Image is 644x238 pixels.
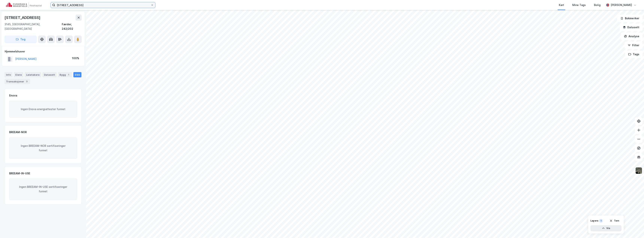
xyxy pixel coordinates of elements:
[55,2,151,8] input: Søk på adresse, matrikkel, gårdeiere, leietakere eller personer
[4,22,62,31] div: 3145, [GEOGRAPHIC_DATA], [GEOGRAPHIC_DATA]
[590,225,622,231] button: Vis
[559,3,564,7] div: Kart
[621,33,643,40] button: Analyse
[4,36,37,43] button: Tag
[590,219,598,222] div: Layers
[599,219,603,223] div: 1
[62,22,82,31] div: Færder, 242/202
[9,93,17,98] div: Enova
[611,3,632,7] div: [PERSON_NAME]
[25,72,41,77] div: Leietakere
[620,24,643,31] button: Datasett
[625,42,643,49] button: Filter
[635,167,642,174] img: 9k=
[73,72,81,77] div: ESG
[4,72,12,77] div: Info
[14,72,23,77] div: Eiere
[9,101,77,118] div: Ingen Enova energiattester funnet
[9,137,77,159] div: Ingen BREEAM-NOR sertifiseringer funnet
[4,79,30,84] div: Transaksjoner
[6,2,42,8] img: cushman-wakefield-realkapital-logo.202ea83816669bd177139c58696a8fa1.svg
[617,15,643,22] button: Bokmerker
[625,220,644,238] div: Kontrollprogram for chat
[42,72,57,77] div: Datasett
[625,51,643,58] button: Tags
[572,3,586,7] div: Mine Tags
[5,49,81,54] div: Hjemmelshaver
[67,73,70,77] div: 1
[4,15,41,21] div: [STREET_ADDRESS]
[594,3,601,7] div: Bolig
[9,130,27,134] div: BREEAM-NOR
[9,171,30,176] div: BREEAM-IN-USE
[25,80,29,83] div: 3
[9,178,77,200] div: Ingen BREEAM-IN-USE sertifiseringer funnet
[607,218,622,224] button: Tøm
[625,220,644,238] iframe: Chat Widget
[72,56,79,60] div: 100%
[58,72,72,77] div: Bygg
